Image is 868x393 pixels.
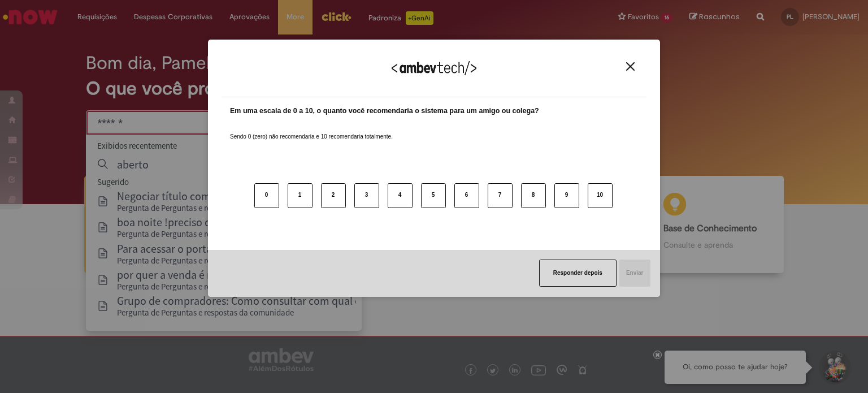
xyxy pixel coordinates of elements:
[623,62,638,71] button: Close
[539,260,617,287] button: Responder depois
[588,183,613,208] button: 10
[230,106,539,116] label: Em uma escala de 0 a 10, o quanto você recomendaria o sistema para um amigo ou colega?
[521,183,546,208] button: 8
[454,183,479,208] button: 6
[392,61,476,75] img: Logo Ambevtech
[626,62,635,71] img: Close
[388,183,413,208] button: 4
[488,183,513,208] button: 7
[254,183,279,208] button: 0
[421,183,446,208] button: 5
[321,183,346,208] button: 2
[288,183,313,208] button: 1
[554,183,579,208] button: 9
[230,119,393,141] label: Sendo 0 (zero) não recomendaria e 10 recomendaria totalmente.
[354,183,379,208] button: 3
